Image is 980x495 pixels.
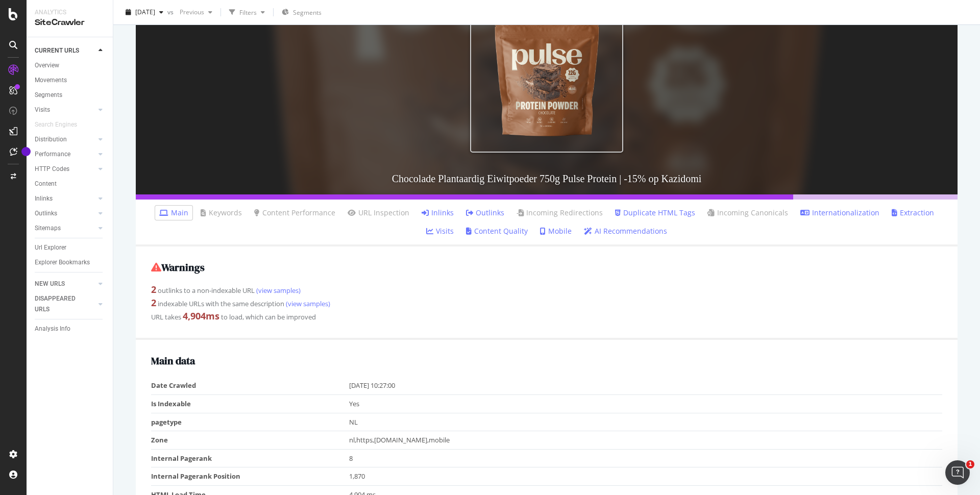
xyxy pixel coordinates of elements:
[348,208,409,218] a: URL Inspection
[151,431,349,450] td: Zone
[35,90,62,101] div: Segments
[426,226,454,236] a: Visits
[151,467,349,486] td: Internal Pagerank Position
[35,208,57,219] div: Outlinks
[35,193,95,204] a: Inlinks
[35,119,77,130] div: Search Engines
[584,226,667,236] a: AI Recommendations
[151,296,942,310] div: indexable URLs with the same description
[35,208,95,219] a: Outlinks
[35,75,67,86] div: Movements
[151,262,942,273] h2: Warnings
[121,4,167,20] button: [DATE]
[35,105,50,115] div: Visits
[707,208,788,218] a: Incoming Canonicals
[35,17,105,29] div: SiteCrawler
[176,8,204,16] span: Previous
[35,90,106,101] a: Segments
[615,208,695,218] a: Duplicate HTML Tags
[35,279,95,289] a: NEW URLS
[35,60,106,71] a: Overview
[35,45,79,56] div: CURRENT URLS
[349,431,943,450] td: nl,https,[DOMAIN_NAME],mobile
[293,8,322,17] span: Segments
[151,449,349,467] td: Internal Pagerank
[159,208,188,218] a: Main
[151,296,156,309] strong: 2
[35,324,70,334] div: Analysis Info
[517,208,603,218] a: Incoming Redirections
[284,299,330,308] a: (view samples)
[21,147,31,156] div: Tooltip anchor
[945,460,970,485] iframe: Intercom live chat
[466,208,504,218] a: Outlinks
[35,60,59,71] div: Overview
[349,377,943,394] td: [DATE] 10:27:00
[151,283,156,295] strong: 2
[151,355,942,366] h2: Main data
[151,377,349,394] td: Date Crawled
[349,467,943,486] td: 1,870
[201,208,242,218] a: Keywords
[255,286,301,295] a: (view samples)
[800,208,879,218] a: Internationalization
[35,119,87,130] a: Search Engines
[35,8,105,17] div: Analytics
[136,163,958,194] h3: Chocolade Plantaardig Eiwitpoeder 750g Pulse Protein | -15% op Kazidomi
[35,242,106,253] a: Url Explorer
[35,223,61,234] div: Sitemaps
[35,164,95,175] a: HTTP Codes
[35,257,106,268] a: Explorer Bookmarks
[35,105,95,115] a: Visits
[151,283,942,296] div: outlinks to a non-indexable URL
[35,293,86,315] div: DISAPPEARED URLS
[35,293,95,315] a: DISAPPEARED URLS
[225,4,269,20] button: Filters
[966,460,974,468] span: 1
[349,394,943,413] td: Yes
[892,208,934,218] a: Extraction
[35,179,57,189] div: Content
[176,4,216,20] button: Previous
[151,413,349,431] td: pagetype
[151,310,942,323] div: URL takes to load, which can be improved
[35,45,95,56] a: CURRENT URLS
[349,413,943,431] td: NL
[422,208,454,218] a: Inlinks
[35,149,95,160] a: Performance
[167,8,176,16] span: vs
[35,134,67,145] div: Distribution
[466,226,528,236] a: Content Quality
[35,242,66,253] div: Url Explorer
[254,208,335,218] a: Content Performance
[239,8,257,16] div: Filters
[35,223,95,234] a: Sitemaps
[35,134,95,145] a: Distribution
[35,149,70,160] div: Performance
[540,226,572,236] a: Mobile
[35,164,69,175] div: HTTP Codes
[35,193,53,204] div: Inlinks
[183,310,219,322] strong: 4,904 ms
[35,324,106,334] a: Analysis Info
[35,75,106,86] a: Movements
[349,449,943,467] td: 8
[135,8,155,16] span: 2025 Sep. 2nd
[151,394,349,413] td: Is Indexable
[35,257,90,268] div: Explorer Bookmarks
[278,4,326,20] button: Segments
[35,179,106,189] a: Content
[35,279,65,289] div: NEW URLS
